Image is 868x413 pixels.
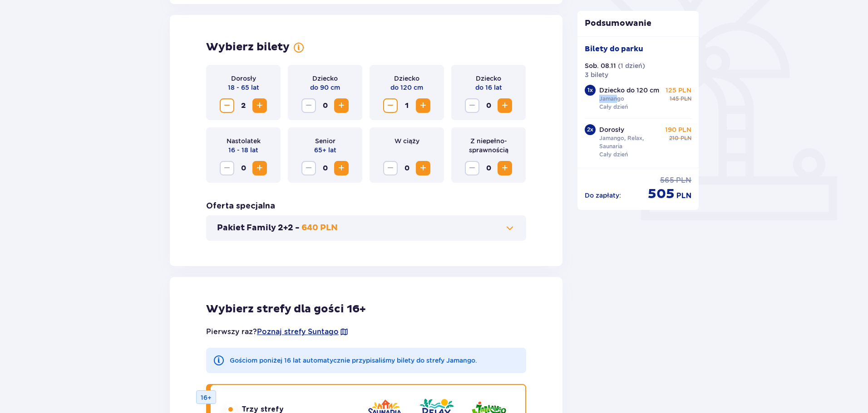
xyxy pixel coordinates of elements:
span: 0 [318,161,332,175]
span: 1 [399,98,414,113]
p: Jamango [599,95,624,103]
a: Poznaj strefy Suntago [257,327,339,337]
span: 505 [648,185,675,203]
p: 16+ [201,393,212,402]
p: Bilety do parku [585,44,643,54]
p: Dziecko [476,74,501,83]
button: Zwiększ [498,98,512,113]
p: Sob. 08.11 [585,61,616,70]
p: ( 1 dzień ) [618,61,645,70]
span: 2 [236,98,251,113]
span: PLN [676,191,691,201]
button: Zwiększ [334,161,349,175]
p: Pakiet Family 2+2 - [217,223,300,233]
span: 210 [669,134,679,142]
p: do 90 cm [310,83,340,92]
span: 0 [236,161,251,175]
p: do 120 cm [390,83,423,92]
span: 145 [670,95,679,103]
h3: Oferta specjalna [206,201,275,212]
button: Zwiększ [334,98,349,113]
button: Pakiet Family 2+2 -640 PLN [217,223,515,233]
p: 18 - 65 lat [228,83,259,92]
p: 3 bilety [585,70,608,79]
button: Zwiększ [252,161,267,175]
span: PLN [681,95,691,103]
p: Pierwszy raz? [206,327,349,337]
p: 640 PLN [301,223,338,233]
button: Zmniejsz [383,161,398,175]
p: Dziecko [394,74,419,83]
span: PLN [681,134,691,142]
p: Dziecko do 120 cm [599,86,659,95]
button: Zmniejsz [301,161,316,175]
span: 0 [399,161,414,175]
p: do 16 lat [475,83,502,92]
span: PLN [676,175,691,185]
p: 125 PLN [666,86,691,95]
h2: Wybierz bilety [206,40,290,54]
p: Jamango, Relax, Saunaria [599,134,662,151]
p: Nastolatek [227,136,261,146]
button: Zmniejsz [465,161,479,175]
p: Z niepełno­sprawnością [459,136,518,155]
span: 0 [318,98,332,113]
button: Zmniejsz [383,98,398,113]
button: Zmniejsz [465,98,479,113]
p: 190 PLN [665,125,691,134]
button: Zwiększ [416,98,430,113]
p: Cały dzień [599,103,628,111]
div: 2 x [585,124,596,135]
p: 16 - 18 lat [228,146,258,155]
p: 65+ lat [314,146,336,155]
button: Zwiększ [416,161,430,175]
p: Do zapłaty : [585,191,621,200]
p: Dorosły [599,125,624,134]
button: Zwiększ [498,161,512,175]
p: Senior [315,136,335,146]
span: 565 [660,175,674,185]
button: Zmniejsz [301,98,316,113]
span: 0 [481,98,496,113]
p: Cały dzień [599,151,628,159]
p: Gościom poniżej 16 lat automatycznie przypisaliśmy bilety do strefy Jamango. [230,356,477,365]
h2: Wybierz strefy dla gości 16+ [206,302,526,316]
p: Podsumowanie [577,18,699,29]
p: Dorosły [231,74,256,83]
span: 0 [481,161,496,175]
button: Zmniejsz [220,161,234,175]
button: Zmniejsz [220,98,234,113]
p: Dziecko [312,74,338,83]
p: W ciąży [395,136,419,146]
div: 1 x [585,85,596,96]
button: Zwiększ [252,98,267,113]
